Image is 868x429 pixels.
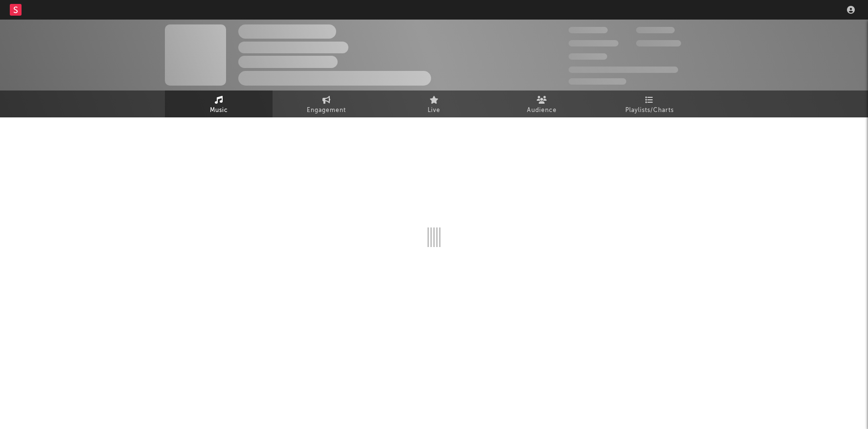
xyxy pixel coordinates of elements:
[636,40,681,46] span: 1,000,000
[210,105,228,116] span: Music
[569,53,607,60] span: 100,000
[273,90,380,117] a: Engagement
[569,78,626,85] span: Jump Score: 85.0
[569,27,608,33] span: 300,000
[569,40,618,46] span: 50,000,000
[527,105,557,116] span: Audience
[636,27,675,33] span: 100,000
[165,90,273,117] a: Music
[595,90,703,117] a: Playlists/Charts
[307,105,346,116] span: Engagement
[380,90,488,117] a: Live
[428,105,440,116] span: Live
[569,67,678,73] span: 50,000,000 Monthly Listeners
[488,90,595,117] a: Audience
[625,105,674,116] span: Playlists/Charts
